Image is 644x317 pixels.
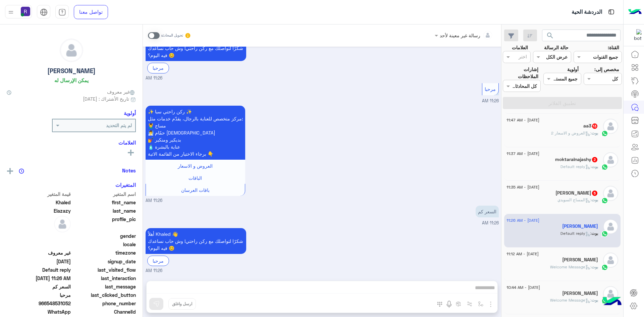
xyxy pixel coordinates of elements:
[72,232,136,240] span: gender
[542,30,558,44] button: search
[107,88,136,95] span: غير معروف
[72,283,136,290] span: last_message
[482,220,499,225] span: 11:26 AM
[506,184,539,190] span: [DATE] - 11:35 AM
[601,130,608,137] img: WhatsApp
[591,197,598,202] span: بوت
[60,39,83,62] img: defaultAdmin.png
[7,199,71,206] span: Khaled
[603,286,618,301] img: defaultAdmin.png
[550,264,591,269] span: : Welcome Message
[506,284,540,290] span: [DATE] - 10:44 AM
[591,130,598,136] span: بوت
[40,8,48,16] img: tab
[544,44,569,51] label: حالة الرسالة
[603,186,618,201] img: defaultAdmin.png
[7,8,15,16] img: profile
[19,168,24,174] img: notes
[506,151,539,157] span: [DATE] - 11:37 AM
[603,253,618,268] img: defaultAdmin.png
[601,230,608,237] img: WhatsApp
[7,300,71,307] span: 966548531052
[591,164,598,169] span: بوت
[594,66,619,73] label: مخصص إلى:
[583,123,598,129] h5: aa3
[72,308,136,315] span: ChannelId
[72,199,136,206] span: first_name
[7,191,71,198] span: قيمة المتغير
[54,77,89,83] h6: يمكن الإرسال له
[557,197,591,202] span: : المساج السويدي
[601,264,608,271] img: WhatsApp
[72,258,136,265] span: signup_date
[562,223,598,229] h5: Khaled Elazazy
[72,241,136,248] span: locale
[47,67,96,75] h5: [PERSON_NAME]
[503,97,622,109] button: تطبيق الفلاتر
[607,8,615,16] img: tab
[83,95,129,102] span: تاريخ الأشتراك : [DATE]
[72,275,136,282] span: last_interaction
[567,66,579,73] label: أولوية
[630,29,642,41] img: 322853014244696
[7,308,71,315] span: 2
[512,44,528,51] label: العلامات
[591,264,598,269] span: بوت
[72,249,136,256] span: timezone
[550,298,591,303] span: : Welcome Message
[503,66,538,80] label: إشارات الملاحظات
[555,157,598,162] h5: moktaralnajashy
[74,5,108,19] a: تواصل معنا
[115,182,136,188] h6: المتغيرات
[146,106,245,160] p: 13/8/2025, 11:26 AM
[161,33,183,38] small: تحويل المحادثة
[592,123,597,129] span: 13
[7,292,71,299] span: مرحبا
[72,207,136,214] span: last_name
[603,152,618,167] img: defaultAdmin.png
[72,300,136,307] span: phone_number
[7,140,136,146] h6: العلامات
[603,119,618,134] img: defaultAdmin.png
[146,75,162,82] span: 11:26 AM
[506,217,539,223] span: [DATE] - 11:26 AM
[592,191,597,196] span: 5
[551,130,591,136] span: : العروض و الاسعار 2
[7,275,71,282] span: 2025-08-13T08:26:45.438Z
[147,63,169,73] div: مرحبا
[546,32,554,40] span: search
[603,219,618,234] img: defaultAdmin.png
[519,53,528,62] div: اختر
[601,164,608,170] img: WhatsApp
[608,44,619,51] label: القناة:
[72,292,136,299] span: last_clicked_button
[591,298,598,303] span: بوت
[628,5,642,19] img: Logo
[562,257,598,263] h5: sahab khan
[72,266,136,273] span: last_visited_flow
[591,231,598,236] span: بوت
[600,290,624,314] img: hulul-logo.png
[21,7,30,16] img: userImage
[168,298,196,310] button: ارسل واغلق
[506,251,539,257] span: [DATE] - 11:12 AM
[506,117,539,123] span: [DATE] - 11:47 AM
[146,35,246,61] p: 13/8/2025, 11:26 AM
[592,157,597,162] span: 2
[7,241,71,248] span: null
[7,207,71,214] span: Elazazy
[178,163,213,169] span: العروض و الاسعار
[58,8,66,16] img: tab
[7,283,71,290] span: السعر كم
[485,86,496,92] span: مرحبا
[124,110,136,116] h6: أولوية
[7,249,71,256] span: غير معروف
[146,198,162,204] span: 11:26 AM
[7,258,71,265] span: 2025-08-13T08:24:29.99Z
[147,256,169,266] div: مرحبا
[7,232,71,240] span: null
[572,8,602,17] p: الدردشة الحية
[189,175,202,181] span: الباقات
[7,168,13,174] img: add
[7,266,71,273] span: Default reply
